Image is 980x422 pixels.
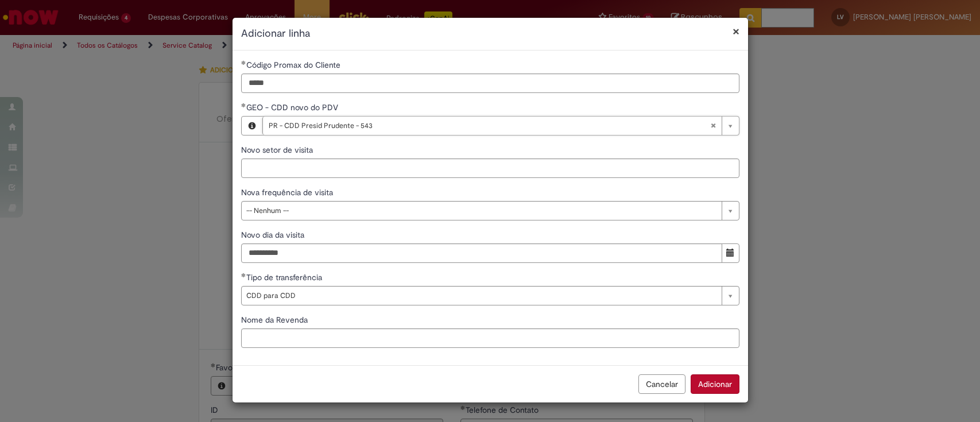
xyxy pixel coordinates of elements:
[241,158,739,178] input: Novo setor de visita
[241,315,310,325] span: Nome da Revenda
[241,103,246,107] span: Obrigatório Preenchido
[242,117,262,135] button: GEO - CDD novo do PDV, Visualizar este registro PR - CDD Presid Prudente - 543
[241,60,246,65] span: Obrigatório Preenchido
[241,273,246,277] span: Obrigatório Preenchido
[691,374,739,394] button: Adicionar
[241,145,315,155] span: Novo setor de visita
[704,117,722,135] abbr: Limpar campo GEO - CDD novo do PDV
[733,25,739,37] button: Fechar modal
[246,287,716,305] span: CDD para CDD
[638,374,685,394] button: Cancelar
[241,230,307,240] span: Novo dia da visita
[246,272,324,282] span: Tipo de transferência
[246,202,716,220] span: -- Nenhum --
[241,26,739,41] h2: Adicionar linha
[241,187,335,198] span: Nova frequência de visita
[241,328,739,348] input: Nome da Revenda
[262,117,739,135] a: PR - CDD Presid Prudente - 543Limpar campo GEO - CDD novo do PDV
[722,243,739,263] button: Mostrar calendário para Novo dia da visita
[246,102,340,113] span: Necessários - GEO - CDD novo do PDV
[246,60,343,70] span: Código Promax do Cliente
[241,73,739,93] input: Código Promax do Cliente
[269,117,710,135] span: PR - CDD Presid Prudente - 543
[241,243,722,263] input: Novo dia da visita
